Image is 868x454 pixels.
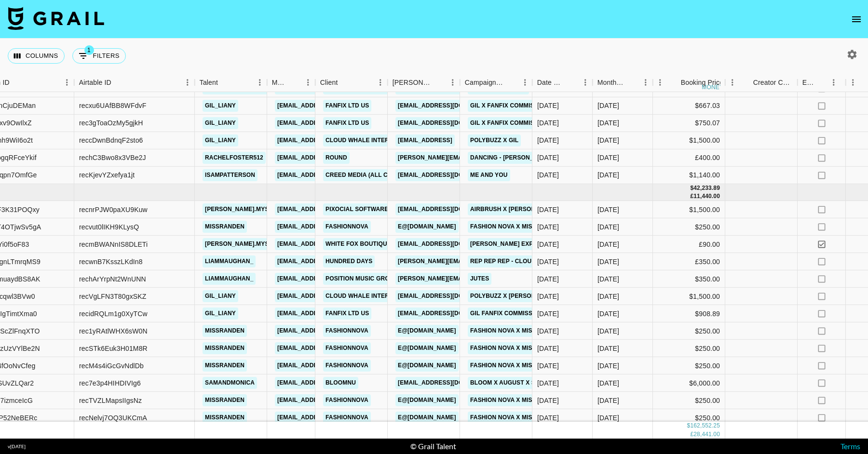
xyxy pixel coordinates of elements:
div: 06/08/2025 [537,257,559,267]
div: 162,552.25 [690,422,720,430]
button: Sort [218,76,231,89]
a: [EMAIL_ADDRESS][DOMAIN_NAME] [275,412,383,424]
a: [EMAIL_ADDRESS][DOMAIN_NAME] [395,307,503,320]
a: gil_liany [203,117,238,129]
a: Atlantic Records US [323,82,398,94]
a: Pixocial Software Limited [323,203,416,215]
div: rec1yRAtlWHX6sW0N [79,326,148,336]
a: Bloomnu [323,377,358,389]
a: Gil X Fanfix Commission [468,117,551,129]
div: © Grail Talent [410,441,456,451]
div: $908.89 [653,305,725,322]
div: Expenses: Remove Commission? [802,73,816,92]
a: [EMAIL_ADDRESS][DOMAIN_NAME] [275,377,383,389]
a: [PERSON_NAME] Expenses [468,238,556,250]
div: 07/08/2025 [537,292,559,301]
div: recSTk6Euk3H01M8R [79,344,148,353]
a: [EMAIL_ADDRESS][DOMAIN_NAME] [395,117,503,129]
div: Aug '25 [597,240,619,249]
div: Client [315,73,388,92]
a: e@[DOMAIN_NAME] [395,412,459,424]
a: Outside - cardi B [468,82,529,94]
div: £350.00 [653,253,725,270]
div: Aug '25 [597,257,619,267]
a: Round [323,152,350,164]
div: 23/07/2025 [537,83,559,93]
a: Gil Fanfix Commission [468,307,545,320]
div: recUmxpRJDzLsF477 [79,83,146,93]
div: 11/03/2025 [537,361,559,371]
div: $ [687,422,691,430]
a: missranden [203,412,247,424]
a: Position Music Group [323,273,400,285]
div: 21/07/2025 [537,101,559,110]
div: $250.00 [653,392,725,409]
div: 31/07/2025 [537,378,559,388]
button: Menu [180,75,195,90]
div: Aug '25 [597,344,619,353]
div: recxu6UAfBB8WFdvF [79,101,146,110]
div: Aug '25 [597,413,619,423]
div: 11/08/2025 [537,205,559,214]
div: recNelvj7OQ3UKCmA [79,413,147,423]
a: missranden [203,221,247,233]
a: Terms [841,441,860,451]
span: 1 [84,45,94,55]
a: gil_liany [203,290,238,302]
a: [EMAIL_ADDRESS][DOMAIN_NAME] [275,152,383,164]
a: Hundred Days [323,255,375,267]
div: Creator Commmission Override [725,73,798,92]
a: [EMAIL_ADDRESS][DOMAIN_NAME] [395,377,503,389]
div: $250.00 [653,340,725,357]
a: FanFix Ltd US [323,100,371,112]
div: Campaign (Type) [460,73,532,92]
a: Polybuzz X Gil [468,134,521,147]
div: Campaign (Type) [465,73,504,92]
a: e@[DOMAIN_NAME] [395,360,459,372]
button: Menu [638,75,653,90]
div: Jul '25 [597,153,619,162]
a: Rep Rep Rep - Cloud 9 [468,255,543,267]
button: Menu [60,75,74,90]
div: Aug '25 [597,205,619,214]
div: 15/07/2025 [537,153,559,162]
a: [EMAIL_ADDRESS][DOMAIN_NAME] [395,169,503,181]
a: Fashion Nova X Missranden [468,221,564,233]
a: [EMAIL_ADDRESS][DOMAIN_NAME] [395,100,503,112]
a: Fashion Nova X Missranden [468,342,564,354]
a: Fashionnova [323,360,371,372]
button: Menu [253,75,267,90]
button: Menu [653,75,667,90]
a: [EMAIL_ADDRESS][DOMAIN_NAME] [395,238,503,250]
div: 23/07/2025 [537,170,559,180]
div: [PERSON_NAME] [393,73,432,92]
a: FanFix Ltd US [323,307,371,320]
a: [PERSON_NAME][EMAIL_ADDRESS][DOMAIN_NAME] [395,255,553,267]
a: Bloom X August X Samandmonica [468,377,583,389]
div: £90.00 [653,236,725,253]
div: v [DATE] [8,443,26,450]
div: 08/07/2025 [537,135,559,145]
a: e@[DOMAIN_NAME] [395,394,459,406]
div: 11/03/2025 [537,413,559,423]
button: Sort [432,76,446,89]
a: gil_liany [203,134,238,147]
div: Aug '25 [597,274,619,284]
div: recM4s4iGcGvNdlDb [79,361,144,371]
div: 08/07/2025 [537,118,559,128]
a: me and you [468,169,510,181]
button: Menu [725,75,740,90]
a: Fashion Nova X Missranden [468,360,564,372]
a: Cloud Whale Interactive Technology LLC [323,134,469,147]
a: Fashion Nova X Missranden [468,394,564,406]
div: Booking Price [681,73,723,92]
div: recwnB7KsszLKdIn8 [79,257,143,267]
div: $750.07 [653,115,725,132]
div: 11/03/2025 [537,326,559,336]
button: Sort [565,76,578,89]
a: [EMAIL_ADDRESS] [395,134,455,147]
div: rechC3Bwo8x3VBe2J [79,153,146,162]
a: [EMAIL_ADDRESS][DOMAIN_NAME] [275,134,383,147]
a: Fashionnova [323,412,371,424]
button: Sort [625,76,638,89]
